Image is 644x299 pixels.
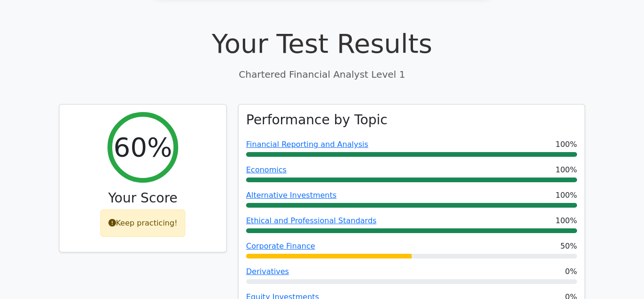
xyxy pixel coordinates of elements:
[246,216,377,225] a: Ethical and Professional Standards
[59,28,585,59] h1: Your Test Results
[246,191,337,200] a: Alternative Investments
[246,165,287,174] a: Economics
[555,164,577,176] span: 100%
[560,241,577,252] span: 50%
[246,112,388,128] h3: Performance by Topic
[555,139,577,150] span: 100%
[246,242,315,251] a: Corporate Finance
[246,140,368,149] a: Financial Reporting and Analysis
[565,266,577,277] span: 0%
[114,131,172,163] h2: 60%
[246,267,289,276] a: Derivatives
[555,215,577,226] span: 100%
[59,67,585,81] p: Chartered Financial Analyst Level 1
[555,190,577,201] span: 100%
[100,210,186,237] div: Keep practicing!
[67,190,219,206] h3: Your Score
